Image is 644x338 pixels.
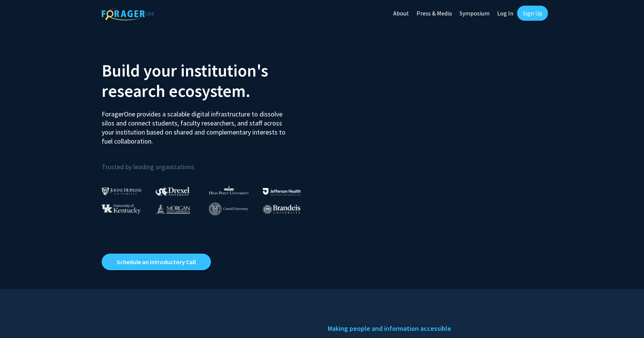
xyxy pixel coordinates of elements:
p: ForagerOne provides a scalable digital infrastructure to dissolve silos and connect students, fac... [102,104,291,146]
h5: Making people and information accessible [328,323,542,334]
p: Trusted by leading organizations [102,152,316,173]
img: ForagerOne Logo [102,7,154,20]
img: Cornell University [209,203,248,215]
img: High Point University [209,185,249,194]
img: Drexel University [156,187,189,196]
img: Thomas Jefferson University [263,188,301,195]
img: Morgan State University [156,204,190,214]
img: Brandeis University [263,205,301,214]
img: Johns Hopkins University [102,187,142,195]
a: Sign Up [517,6,548,21]
img: University of Kentucky [102,204,141,214]
h2: Build your institution's research ecosystem. [102,60,316,101]
a: Opens in a new tab [102,254,211,270]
